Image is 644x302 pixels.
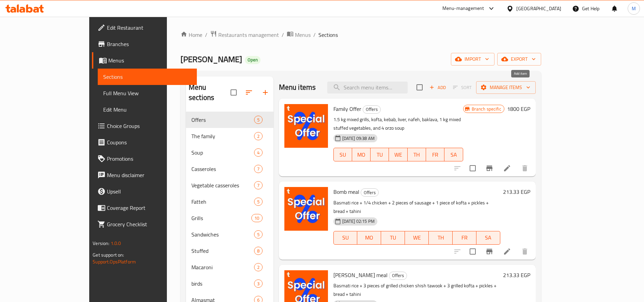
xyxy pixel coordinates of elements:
[333,104,361,114] span: Family Offer
[205,31,207,39] li: /
[92,216,197,232] a: Grocery Checklist
[186,210,273,226] div: Grills10
[254,264,262,271] span: 2
[497,53,541,66] button: export
[451,53,494,66] button: import
[92,150,197,167] a: Promotions
[429,150,442,160] span: FR
[254,199,262,205] span: 5
[191,165,254,173] div: Casseroles
[516,5,561,12] div: [GEOGRAPHIC_DATA]
[254,281,262,287] span: 3
[186,161,273,177] div: Casseroles7
[503,247,511,256] a: Edit menu item
[408,148,426,161] button: TH
[428,84,447,91] span: Add
[257,84,273,101] button: Add section
[333,187,359,197] span: Bomb meal
[186,193,273,210] div: Fatteh5
[284,187,328,231] img: Bomb meal
[408,233,426,243] span: WE
[245,57,261,63] span: Open
[254,132,263,140] div: items
[191,198,254,206] span: Fatteh
[284,104,328,148] img: Family Offer
[107,187,191,196] span: Upsell
[107,122,191,130] span: Choice Groups
[93,250,124,259] span: Get support on:
[180,30,541,39] nav: breadcrumb
[456,55,489,63] span: import
[360,233,378,243] span: MO
[392,150,405,160] span: WE
[191,230,254,239] span: Sandwiches
[447,150,460,160] span: SA
[191,132,254,140] div: The family
[180,52,242,67] span: [PERSON_NAME]
[431,233,450,243] span: TH
[103,105,191,114] span: Edit Menu
[186,144,273,161] div: Soup4
[92,36,197,52] a: Branches
[191,214,251,222] span: Grills
[455,233,474,243] span: FR
[241,84,257,101] span: Sort sections
[191,247,254,255] span: Stuffed
[333,199,500,216] p: Basmati rice + 1/4 chicken + 2 pieces of sausage + 1 piece of kofta + pickles + bread + tahini
[191,181,254,189] span: Vegetable casseroles
[186,112,273,128] div: Offers5
[191,116,254,124] span: Offers
[245,56,261,64] div: Open
[92,167,197,183] a: Menu disclaimer
[92,134,197,150] a: Coupons
[92,183,197,200] a: Upsell
[251,214,262,222] div: items
[466,244,480,259] span: Select to update
[410,150,423,160] span: TH
[254,133,262,140] span: 2
[357,231,381,245] button: MO
[340,135,377,142] span: [DATE] 09:38 AM
[252,215,262,221] span: 10
[254,166,262,172] span: 7
[107,40,191,48] span: Branches
[355,150,368,160] span: MO
[98,85,197,101] a: Full Menu View
[466,161,480,175] span: Select to update
[371,148,389,161] button: TU
[103,73,191,81] span: Sections
[482,83,530,92] span: Manage items
[389,272,407,280] div: Offers
[313,31,316,39] li: /
[361,189,378,197] span: Offers
[92,118,197,134] a: Choice Groups
[363,105,380,113] span: Offers
[336,150,349,160] span: SU
[632,5,636,12] span: M
[189,82,231,103] h2: Menu sections
[481,243,498,260] button: Branch-specific-item
[92,200,197,216] a: Coverage Report
[186,275,273,292] div: birds3
[254,230,263,239] div: items
[98,101,197,118] a: Edit Menu
[186,243,273,259] div: Stuffed8
[226,85,241,100] span: Select all sections
[336,233,355,243] span: SU
[295,31,311,39] span: Menus
[93,257,136,266] a: Support.OpsPlatform
[254,117,262,123] span: 5
[254,149,262,156] span: 4
[389,272,407,279] span: Offers
[254,148,263,157] div: items
[186,259,273,275] div: Macaroni2
[333,282,500,299] p: Basmati rice + 3 pieces of grilled chicken shish tawook + 3 grilled kofta + pickles + bread + tahini
[103,89,191,97] span: Full Menu View
[442,4,484,13] div: Menu-management
[107,220,191,228] span: Grocery Checklist
[254,263,263,271] div: items
[363,105,381,114] div: Offers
